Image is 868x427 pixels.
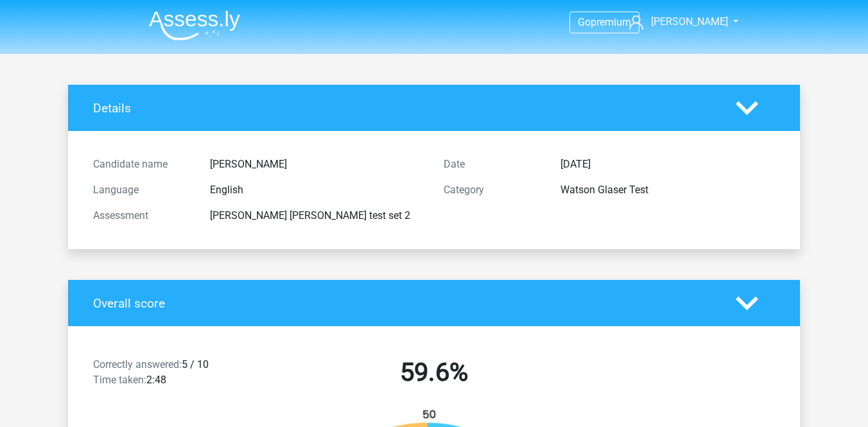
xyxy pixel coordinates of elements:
span: Go [578,16,591,28]
h4: Details [93,101,716,116]
div: Watson Glaser Test [551,182,785,198]
span: [PERSON_NAME] [651,15,728,28]
img: Assessly [149,10,240,40]
a: [PERSON_NAME] [624,14,729,30]
div: Date [434,157,551,172]
div: [PERSON_NAME] [PERSON_NAME] test set 2 [200,208,434,223]
span: premium [591,16,631,28]
div: [DATE] [551,157,785,172]
a: Gopremium [570,13,639,31]
span: Correctly answered: [93,358,182,370]
h4: Overall score [93,296,716,311]
h2: 59.6% [268,357,600,388]
div: 5 / 10 2:48 [83,357,259,393]
div: [PERSON_NAME] [200,157,434,172]
div: Category [434,182,551,198]
div: English [200,182,434,198]
span: Time taken: [93,374,146,386]
div: Assessment [83,208,200,223]
div: Language [83,182,200,198]
div: Candidate name [83,157,200,172]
